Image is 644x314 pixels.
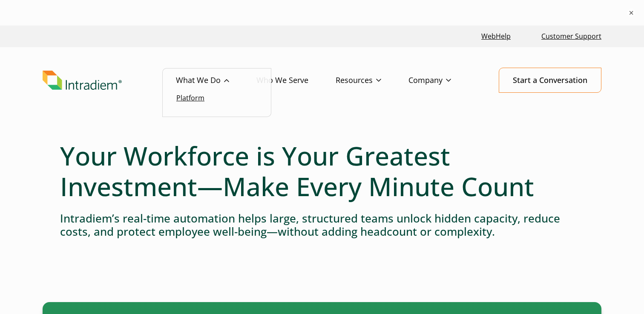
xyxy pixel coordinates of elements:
button: × [627,9,635,17]
a: Platform [176,93,204,103]
a: Resources [336,68,408,93]
a: Customer Support [538,27,605,46]
a: Link opens in a new window [478,27,514,46]
a: Start a Conversation [499,68,601,93]
h4: Intradiem’s real-time automation helps large, structured teams unlock hidden capacity, reduce cos... [60,212,584,238]
h1: Your Workforce is Your Greatest Investment—Make Every Minute Count [60,140,584,202]
a: Who We Serve [256,68,336,93]
a: What We Do [176,68,256,93]
a: Company [408,68,478,93]
a: Link to homepage of Intradiem [43,71,176,90]
img: Intradiem [43,71,122,90]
